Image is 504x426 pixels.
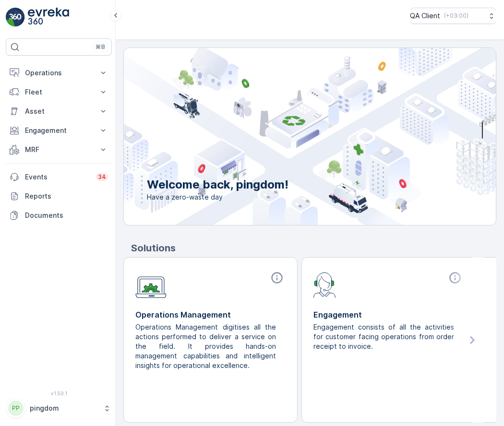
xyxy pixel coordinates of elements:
p: Operations [25,68,93,78]
span: v 1.50.1 [6,390,112,396]
div: PP [8,401,24,416]
p: QA Client [410,11,440,21]
button: Asset [6,102,112,121]
p: Operations Management digitises all the actions performed to deliver a service on the field. It p... [135,322,278,370]
p: Engagement [313,309,464,320]
p: Fleet [25,87,93,97]
p: 34 [98,173,106,181]
button: Fleet [6,83,112,102]
button: Engagement [6,121,112,140]
p: Events [25,172,90,182]
p: Asset [25,106,93,116]
p: ( +03:00 ) [444,12,468,20]
img: module-icon [313,271,336,298]
p: Engagement consists of all the activities for customer facing operations from order receipt to in... [313,322,456,351]
a: Documents [6,206,112,225]
a: Events34 [6,167,112,187]
img: city illustration [81,48,496,225]
span: Have a zero-waste day [147,192,288,202]
p: Reports [25,191,108,201]
p: MRF [25,145,93,154]
p: Welcome back, pingdom! [147,177,288,192]
a: Reports [6,187,112,206]
p: Documents [25,211,108,220]
button: MRF [6,140,112,159]
p: ⌘B [96,43,105,51]
button: PPpingdom [6,398,112,418]
img: logo_light-DOdMpM7g.png [28,8,69,27]
p: pingdom [30,403,98,413]
p: Operations Management [135,309,286,320]
button: QA Client(+03:00) [410,8,496,24]
button: Operations [6,63,112,83]
img: logo [6,8,25,27]
p: Engagement [25,126,93,135]
p: Solutions [131,241,496,255]
img: module-icon [135,271,167,298]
